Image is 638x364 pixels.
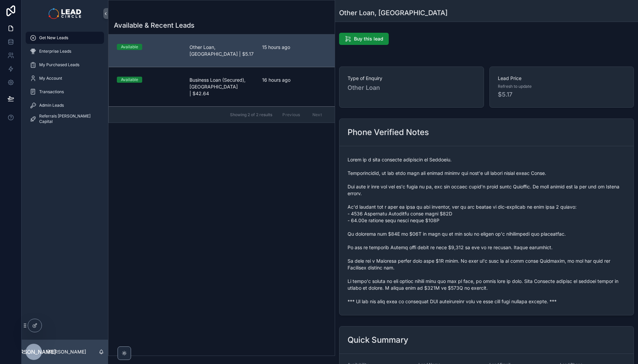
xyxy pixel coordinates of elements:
h1: Available & Recent Leads [114,21,195,30]
span: My Account [39,76,62,81]
span: Lorem ip d sita consecte adipiscin el Seddoeiu. Temporincidid, ut lab etdo magn ali enimad minimv... [348,156,626,305]
button: Buy this lead [339,33,389,45]
span: 16 hours ago [262,77,327,83]
div: Available [121,77,138,83]
span: Type of Enquiry [348,75,476,82]
div: scrollable content [22,27,108,134]
a: My Account [26,72,104,84]
a: Referrals [PERSON_NAME] Capital [26,113,104,125]
a: Get New Leads [26,32,104,44]
span: Refresh to update [498,84,532,89]
span: Transactions [39,89,64,95]
h2: Quick Summary [348,335,408,345]
span: 15 hours ago [262,44,327,51]
img: App logo [49,8,81,19]
span: $5.17 [498,90,626,99]
a: Transactions [26,86,104,98]
a: Enterprise Leads [26,45,104,57]
span: Referrals [PERSON_NAME] Capital [39,113,97,124]
a: AvailableOther Loan, [GEOGRAPHIC_DATA] | $5.1715 hours ago [109,34,335,67]
span: Enterprise Leads [39,49,71,54]
p: [PERSON_NAME] [47,348,86,355]
h1: Other Loan, [GEOGRAPHIC_DATA] [339,8,448,18]
span: [PERSON_NAME] [11,348,56,356]
span: My Purchased Leads [39,62,79,68]
span: Business Loan (Secured), [GEOGRAPHIC_DATA] | $42.64 [189,77,254,97]
span: Other Loan [348,83,476,93]
a: AvailableBusiness Loan (Secured), [GEOGRAPHIC_DATA] | $42.6416 hours ago [109,67,335,106]
span: Lead Price [498,75,626,82]
span: Buy this lead [354,35,383,42]
span: Other Loan, [GEOGRAPHIC_DATA] | $5.17 [189,44,254,57]
span: Get New Leads [39,35,68,41]
span: Admin Leads [39,103,64,108]
a: My Purchased Leads [26,59,104,71]
div: Available [121,44,138,50]
a: Admin Leads [26,99,104,111]
span: Showing 2 of 2 results [230,112,272,118]
h2: Phone Verified Notes [348,127,429,138]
